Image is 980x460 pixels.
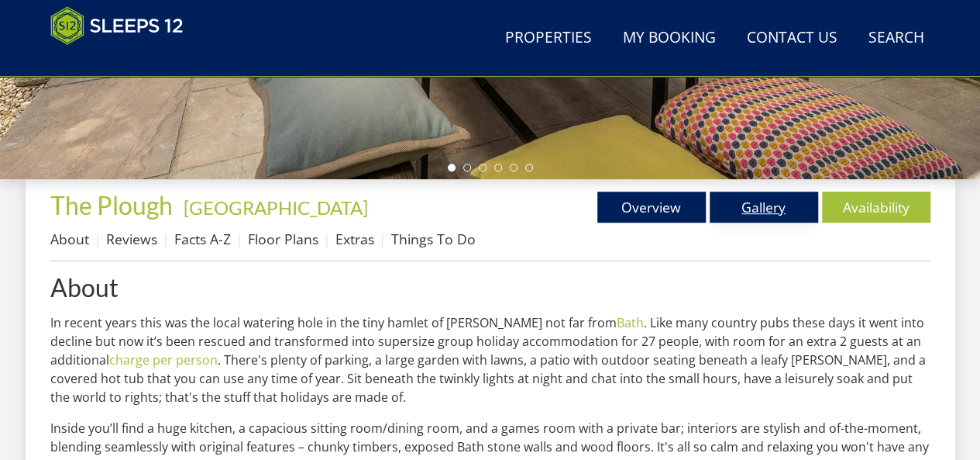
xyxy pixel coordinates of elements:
[109,351,218,368] a: charge per person
[710,192,818,223] a: Gallery
[50,6,184,45] img: Sleeps 12
[335,230,374,248] a: Extras
[50,190,173,220] span: The Plough
[499,21,598,56] a: Properties
[741,21,844,56] a: Contact Us
[248,230,318,248] a: Floor Plans
[174,230,231,248] a: Facts A-Z
[50,274,930,301] a: About
[50,313,930,406] p: In recent years this was the local watering hole in the tiny hamlet of [PERSON_NAME] not far from...
[50,190,177,220] a: The Plough
[822,192,930,223] a: Availability
[184,196,368,219] a: [GEOGRAPHIC_DATA]
[177,196,368,219] span: -
[50,230,89,248] a: About
[617,21,722,56] a: My Booking
[597,192,706,223] a: Overview
[43,54,205,67] iframe: Customer reviews powered by Trustpilot
[391,230,476,248] a: Things To Do
[862,21,930,56] a: Search
[106,230,157,248] a: Reviews
[617,314,644,331] a: Bath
